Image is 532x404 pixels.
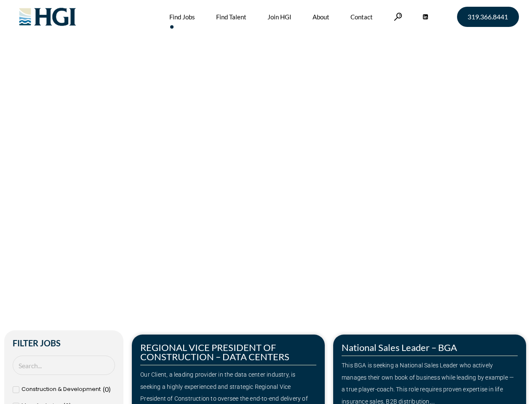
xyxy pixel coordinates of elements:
a: Search [394,13,402,21]
a: REGIONAL VICE PRESIDENT OF CONSTRUCTION – DATA CENTERS [140,342,289,362]
span: ( [103,385,105,393]
input: Search Job [13,356,115,375]
a: Home [30,170,48,178]
span: Jobs [51,170,64,178]
h2: Filter Jobs [13,339,115,347]
span: ) [109,385,111,393]
span: 319.366.8441 [468,13,508,20]
span: Construction & Development [21,383,101,396]
span: 0 [105,385,109,393]
span: Make Your [30,129,152,159]
span: » [30,170,64,178]
a: National Sales Leader – BGA [342,342,457,353]
span: Next Move [157,130,281,158]
a: 319.366.8441 [457,7,519,27]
